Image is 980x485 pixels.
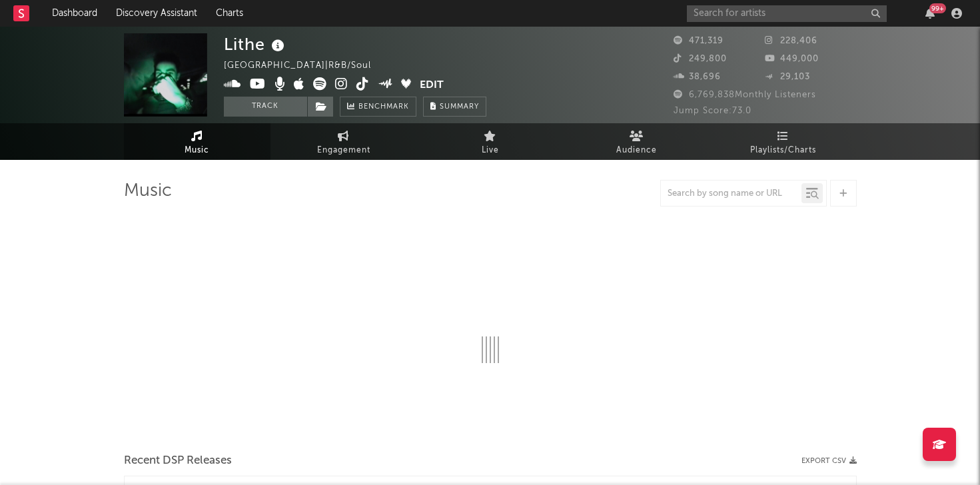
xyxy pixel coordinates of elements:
[929,3,946,13] div: 99 +
[616,143,657,159] span: Audience
[674,37,724,45] span: 471,319
[420,77,444,94] button: Edit
[750,143,816,159] span: Playlists/Charts
[417,123,564,160] a: Live
[765,37,817,45] span: 228,406
[270,123,417,160] a: Engagement
[224,58,386,74] div: [GEOGRAPHIC_DATA] | R&B/Soul
[564,123,710,160] a: Audience
[185,143,209,159] span: Music
[317,143,370,159] span: Engagement
[224,97,307,117] button: Track
[674,73,721,81] span: 38,696
[801,457,857,465] button: Export CSV
[687,5,887,22] input: Search for artists
[925,8,935,19] button: 99+
[765,55,819,63] span: 449,000
[124,453,232,469] span: Recent DSP Releases
[674,55,727,63] span: 249,800
[674,91,816,99] span: 6,769,838 Monthly Listeners
[423,97,486,117] button: Summary
[482,143,499,159] span: Live
[358,99,409,115] span: Benchmark
[674,107,751,115] span: Jump Score: 73.0
[224,33,288,55] div: Lithe
[710,123,857,160] a: Playlists/Charts
[661,189,801,199] input: Search by song name or URL
[124,123,270,160] a: Music
[340,97,416,117] a: Benchmark
[440,103,479,111] span: Summary
[765,73,810,81] span: 29,103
